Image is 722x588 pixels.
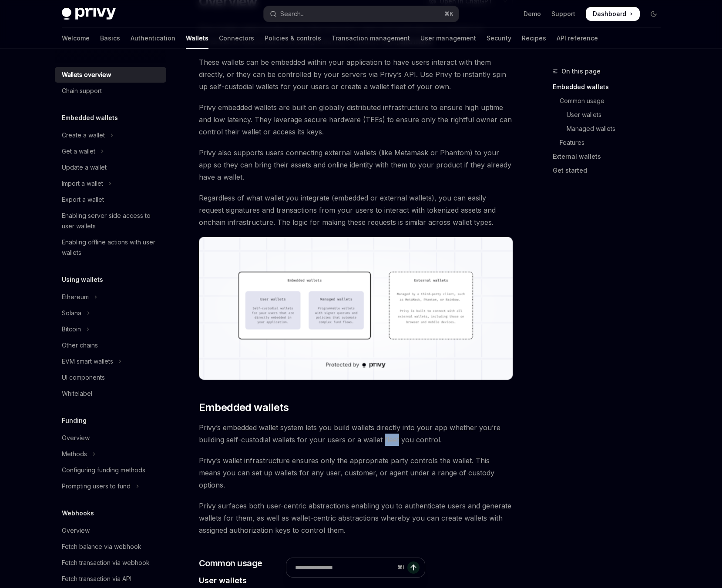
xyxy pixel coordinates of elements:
span: Privy’s embedded wallet system lets you build wallets directly into your app whether you’re build... [199,421,513,446]
button: Send message [407,561,420,574]
div: Ethereum [62,292,89,302]
a: Other chains [55,337,166,353]
a: Dashboard [586,7,640,21]
div: Create a wallet [62,130,105,140]
a: Overview [55,523,166,538]
a: Chain support [55,83,166,99]
div: Import a wallet [62,178,103,189]
a: Configuring funding methods [55,462,166,478]
div: Overview [62,525,90,536]
div: EVM smart wallets [62,356,113,367]
a: Whitelabel [55,386,166,401]
a: User management [420,28,476,49]
span: These wallets can be embedded within your application to have users interact with them directly, ... [199,56,513,93]
button: Toggle Ethereum section [55,289,166,305]
span: Privy also supports users connecting external wallets (like Metamask or Phantom) to your app so t... [199,147,513,183]
h5: Funding [62,415,87,426]
button: Toggle Bitcoin section [55,321,166,337]
a: Export a wallet [55,192,166,207]
img: images/walletoverview.png [199,237,513,380]
a: Common usage [553,94,668,108]
button: Toggle Solana section [55,305,166,321]
span: Privy embedded wallets are built on globally distributed infrastructure to ensure high uptime and... [199,101,513,138]
span: Dashboard [593,10,626,18]
a: Wallets overview [55,67,166,83]
a: UI components [55,370,166,385]
a: Features [553,136,668,150]
div: Get a wallet [62,146,95,157]
button: Toggle Methods section [55,446,166,462]
a: Enabling server-side access to user wallets [55,208,166,234]
div: UI components [62,372,105,383]
a: API reference [557,28,598,49]
a: Wallets [186,28,208,49]
div: Update a wallet [62,162,107,173]
div: Solana [62,308,81,318]
button: Open search [264,6,459,22]
a: Support [551,10,575,18]
span: Embedded wallets [199,401,289,414]
a: Security [487,28,511,49]
div: Enabling offline actions with user wallets [62,237,161,258]
h5: Embedded wallets [62,113,118,123]
a: Fetch balance via webhook [55,539,166,555]
h5: Webhooks [62,508,94,518]
button: Toggle Import a wallet section [55,176,166,191]
a: Transaction management [332,28,410,49]
div: Prompting users to fund [62,481,131,491]
div: Fetch transaction via webhook [62,558,150,568]
a: Fetch transaction via webhook [55,555,166,571]
a: Embedded wallets [553,80,668,94]
a: External wallets [553,150,668,164]
div: Wallets overview [62,70,111,80]
a: Fetch transaction via API [55,571,166,587]
button: Toggle Create a wallet section [55,127,166,143]
span: ⌘ K [444,10,453,17]
a: Policies & controls [265,28,321,49]
a: Overview [55,430,166,446]
div: Configuring funding methods [62,465,145,475]
div: Overview [62,433,90,443]
a: Welcome [62,28,90,49]
div: Whitelabel [62,388,92,399]
button: Toggle Get a wallet section [55,144,166,159]
div: Methods [62,449,87,459]
a: Basics [100,28,120,49]
div: Export a wallet [62,194,104,205]
h5: Using wallets [62,274,103,285]
div: Other chains [62,340,98,351]
a: Authentication [131,28,175,49]
span: Privy surfaces both user-centric abstractions enabling you to authenticate users and generate wal... [199,500,513,536]
span: Privy’s wallet infrastructure ensures only the appropriate party controls the wallet. This means ... [199,454,513,491]
div: Chain support [62,86,102,96]
a: Managed wallets [553,122,668,136]
span: On this page [561,66,601,77]
button: Toggle Prompting users to fund section [55,478,166,494]
button: Toggle EVM smart wallets section [55,354,166,369]
button: Toggle dark mode [647,7,661,21]
div: Fetch balance via webhook [62,541,141,552]
div: Search... [280,9,305,19]
a: Demo [524,10,541,18]
img: dark logo [62,8,116,20]
span: Regardless of what wallet you integrate (embedded or external wallets), you can easily request si... [199,192,513,228]
a: Recipes [522,28,546,49]
a: Enabling offline actions with user wallets [55,234,166,261]
div: Fetch transaction via API [62,574,131,584]
a: Update a wallet [55,160,166,175]
a: User wallets [553,108,668,122]
input: Ask a question... [295,558,394,577]
a: Connectors [219,28,254,49]
a: Get started [553,164,668,177]
div: Bitcoin [62,324,81,334]
div: Enabling server-side access to user wallets [62,210,161,231]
